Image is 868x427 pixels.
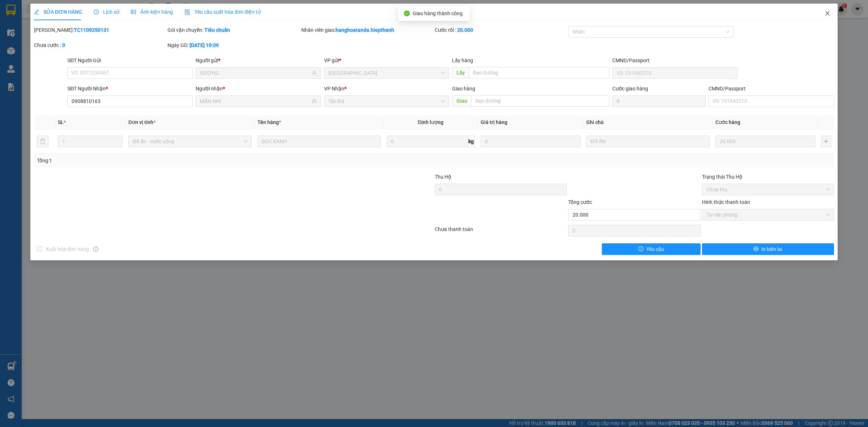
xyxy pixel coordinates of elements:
button: plus [821,136,831,147]
b: Tiêu chuẩn [204,27,230,33]
button: exclamation-circleYêu cầu [602,243,701,255]
span: Giao hàng thành công. [413,10,464,16]
input: VD: Bàn, Ghế [258,136,381,147]
button: printerIn biên lai [702,243,834,255]
input: Tên người gửi [200,69,310,77]
span: Tản Đà [328,96,445,107]
span: Giao hàng [452,86,475,91]
b: 0 [62,42,65,48]
div: SĐT Người Gửi [67,56,193,64]
span: close [825,10,830,16]
span: check-circle [404,10,410,16]
span: Ảnh kiện hàng [131,9,173,15]
input: Ghi Chú [586,136,710,147]
input: Dọc đường [469,67,609,78]
div: Nhân viên giao: [301,26,433,34]
span: VP Nhận [324,86,344,91]
th: Ghi chú [583,115,712,129]
label: Hình thức thanh toán [702,199,750,205]
div: SĐT Người Nhận [67,85,193,93]
div: CMND/Passport [612,56,738,64]
div: Gói vận chuyển: [167,26,299,34]
input: Dọc đường [471,95,609,107]
span: Cước hàng [715,119,740,125]
span: picture [131,9,136,14]
b: hanghoatanda.hiepthanh [336,27,394,33]
b: 20.000 [457,27,473,33]
span: edit [34,9,39,14]
div: Ngày GD: [167,41,299,49]
span: Xuất hóa đơn hàng [43,245,92,253]
span: Yêu cầu xuất hóa đơn điện tử [184,9,261,15]
span: Tên hàng [258,119,281,125]
span: user [312,99,317,104]
div: Chưa thanh toán [434,225,567,238]
span: clock-circle [94,9,99,14]
span: Chưa thu [706,184,830,195]
button: Close [817,4,838,24]
b: TC1109250131 [74,27,109,33]
span: Yêu cầu [646,245,664,253]
span: SỬA ĐƠN HÀNG [34,9,82,15]
div: Tổng: 1 [37,157,335,165]
div: Người gửi [196,56,321,64]
input: 0 [715,136,815,147]
input: Cước giao hàng [612,95,706,107]
input: VD: 191943210 [612,67,738,79]
div: [PERSON_NAME]: [34,26,166,34]
input: 0 [481,136,580,147]
span: Tổng cước [568,199,592,205]
img: icon [184,9,190,15]
div: Người nhận [196,85,321,93]
span: Tại văn phòng [706,209,830,220]
b: [DATE] 19:09 [190,42,219,48]
span: Thu Hộ [435,174,451,180]
div: Chưa cước : [34,41,166,49]
span: Đồ ăn - nước uống [133,136,247,147]
span: info-circle [93,247,98,252]
div: CMND/Passport [709,85,834,93]
span: kg [468,136,475,147]
span: SL [58,119,64,125]
button: delete [37,136,48,147]
span: In biên lai [761,245,782,253]
div: VP gửi [324,56,450,64]
span: Giao [452,95,471,107]
span: Lịch sử [94,9,119,15]
span: Tân Châu [328,68,445,78]
span: Định lượng [418,119,443,125]
input: Tên người nhận [200,97,310,105]
span: Lấy [452,67,469,78]
label: Cước giao hàng [612,86,648,91]
span: Giá trị hàng [481,119,507,125]
span: user [312,71,317,76]
div: Trạng thái Thu Hộ [702,173,834,181]
span: Đơn vị tính [128,119,156,125]
span: Lấy hàng [452,57,473,63]
span: printer [753,246,758,252]
div: Cước rồi : [435,26,567,34]
span: exclamation-circle [638,246,643,252]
